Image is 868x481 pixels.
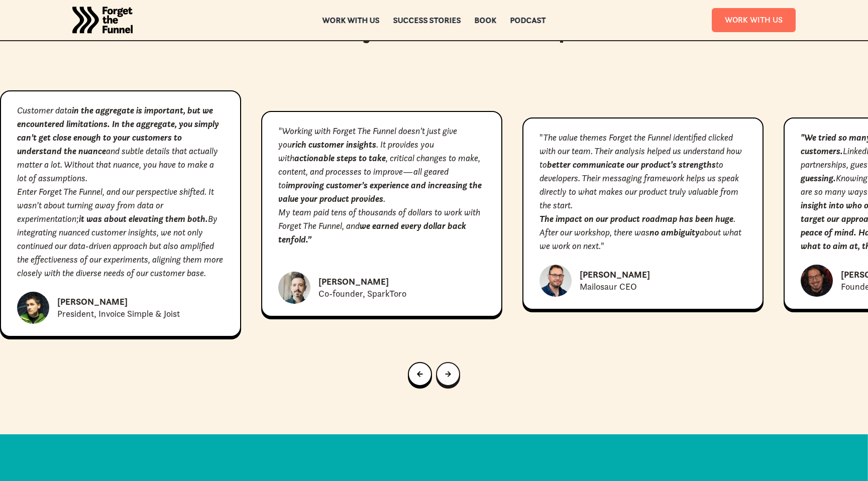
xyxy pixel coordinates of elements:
[539,159,739,211] em: to developers. Their messaging framework helps us speak directly to what makes our product truly ...
[539,212,746,253] p: "
[539,131,746,212] p: "
[318,288,406,300] div: Co-founder, SparkToro
[547,159,716,170] em: better communicate our product's strengths
[408,362,432,386] a: Previous slide
[278,152,480,191] em: , critical changes to make, content, and processes to improve—all geared to
[17,186,214,224] em: Enter Forget The Funnel, and our perspective shifted. It wasn't about turning away from data or e...
[712,8,796,32] a: Work With Us
[539,226,741,252] em: about what we work on next.
[261,111,502,317] div: 6 of 12
[539,132,742,170] em: The value themes Forget the Funnel identified clicked with our team. Their analysis helped us und...
[17,145,218,184] em: and subtle details that actually matter a lot. Without that nuance, you have to make a lot of ass...
[318,276,389,288] div: [PERSON_NAME]
[17,104,219,157] em: in the aggregate is important, but we encountered limitations. In the aggregate, you simply can’t...
[278,206,480,231] em: My team paid tens of thousands of dollars to work with Forget The Funnel, and
[580,269,650,281] div: [PERSON_NAME]
[57,296,128,308] div: [PERSON_NAME]
[522,117,764,310] div: 7 of 12
[510,17,546,24] a: Podcast
[17,104,72,116] em: Customer data
[393,17,461,24] a: Success Stories
[17,213,223,279] em: By integrating nuanced customer insights, we not only continued our data-driven approach but also...
[383,193,385,204] em: .
[292,139,376,150] em: rich customer insights
[475,17,497,24] a: Book
[436,362,460,386] a: Next slide
[278,179,482,204] em: improving customer’s experience and increasing the value your product provides
[79,213,208,224] em: it was about elevating them both.
[57,308,180,320] div: President, Invoice Simple & Joist
[649,226,700,238] em: no ambiguity
[539,213,733,224] em: The impact on our product roadmap has been huge
[294,152,386,164] em: actionable steps to take
[322,17,380,24] a: Work with us
[580,281,637,293] div: Mailosaur CEO
[278,125,457,150] em: "Working with Forget The Funnel doesn’t just give you
[278,220,466,245] em: we earned every dollar back tenfold.”
[278,246,485,260] p: ‍
[539,213,735,238] em: . After our workshop, there was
